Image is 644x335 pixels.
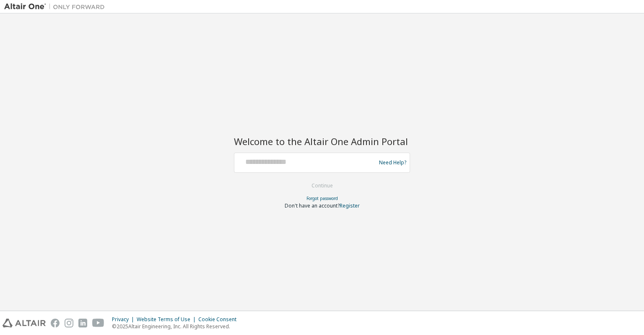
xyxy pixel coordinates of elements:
div: Website Terms of Use [137,316,198,323]
img: linkedin.svg [78,319,87,327]
img: altair_logo.svg [3,319,46,327]
img: instagram.svg [65,319,73,327]
a: Forgot password [306,195,338,201]
h2: Welcome to the Altair One Admin Portal [234,135,410,147]
img: facebook.svg [51,319,60,327]
span: Don't have an account? [285,202,340,209]
p: © 2025 Altair Engineering, Inc. All Rights Reserved. [112,323,241,330]
img: Altair One [4,3,109,11]
div: Privacy [112,316,137,323]
img: youtube.svg [92,319,104,327]
div: Cookie Consent [198,316,241,323]
a: Register [340,202,360,209]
